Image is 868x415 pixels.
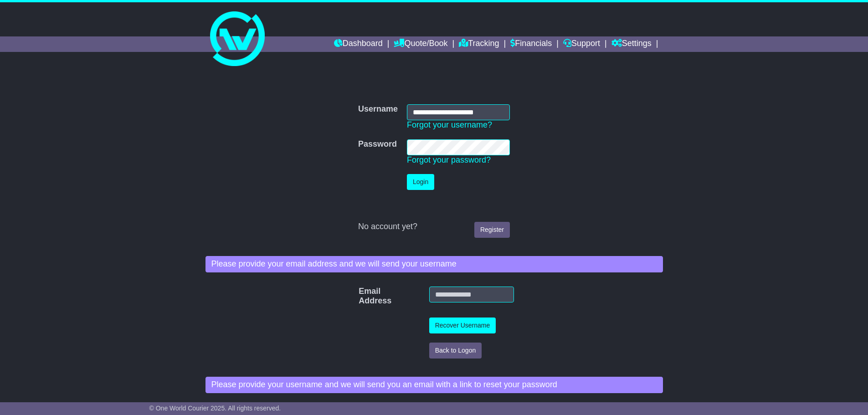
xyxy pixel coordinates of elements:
label: Password [358,139,397,149]
a: Settings [611,36,652,52]
div: Please provide your username and we will send you an email with a link to reset your password [205,377,663,393]
button: Recover Username [429,318,496,333]
label: Username [358,104,398,114]
div: No account yet? [358,222,510,232]
a: Tracking [459,36,499,52]
a: Support [563,36,600,52]
label: Email Address [354,287,370,306]
a: Forgot your username? [407,120,492,129]
button: Back to Logon [429,343,482,359]
a: Register [474,222,510,238]
span: © One World Courier 2025. All rights reserved. [149,405,281,412]
a: Dashboard [334,36,383,52]
button: Login [407,174,434,190]
a: Forgot your password? [407,155,491,164]
a: Financials [510,36,552,52]
div: Please provide your email address and we will send your username [205,256,663,272]
a: Quote/Book [394,36,447,52]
